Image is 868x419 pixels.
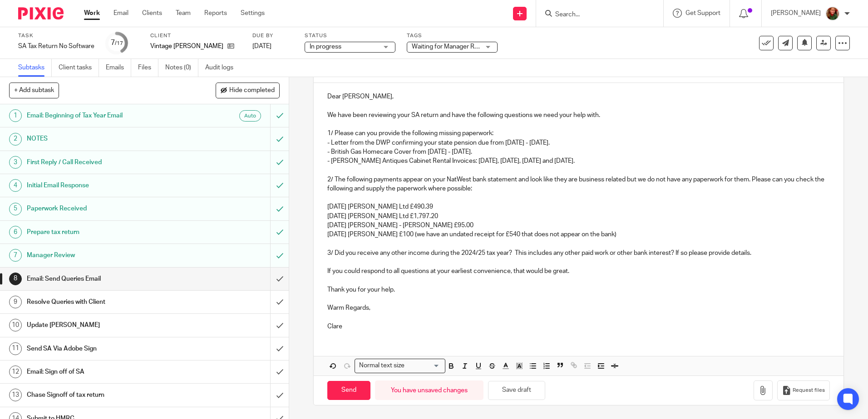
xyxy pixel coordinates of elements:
[305,32,395,39] label: Status
[239,110,261,122] div: Auto
[327,129,829,138] p: 1/ Please can you provide the following missing paperwork:
[27,388,183,402] h1: Chase Signoff of tax return
[9,83,59,98] button: + Add subtask
[355,359,445,373] div: Search for option
[357,361,406,370] span: Normal text size
[327,285,829,294] p: Thank you for your help.
[176,9,191,18] a: Team
[686,10,720,16] span: Get Support
[18,32,94,39] label: Task
[327,248,829,258] p: 3/ Did you receive any other income during the 2024/25 tax year? This includes any other paid wor...
[27,179,183,192] h1: Initial Email Response
[777,380,830,401] button: Request files
[9,319,22,331] div: 10
[9,109,22,122] div: 1
[59,59,99,77] a: Client tasks
[407,361,440,370] input: Search for option
[327,212,829,221] p: [DATE] [PERSON_NAME] Ltd £1,797.20
[18,59,52,77] a: Subtasks
[113,9,128,18] a: Email
[150,32,241,39] label: Client
[27,225,183,239] h1: Prepare tax return
[327,147,829,156] p: - British Gas Homecare Cover from [DATE] - [DATE].
[9,226,22,239] div: 6
[412,44,491,50] span: Waiting for Manager Review
[115,41,123,46] small: /17
[165,59,198,77] a: Notes (0)
[793,387,825,394] span: Request files
[106,59,131,77] a: Emails
[327,101,829,120] p: We have been reviewing your SA return and have the following questions we need your help with.
[9,179,22,192] div: 4
[27,365,183,379] h1: Email: Sign off of SA
[138,59,158,77] a: Files
[111,38,123,48] div: 7
[9,389,22,401] div: 13
[327,138,829,147] p: - Letter from the DWP confirming your state pension due from [DATE] - [DATE].
[18,42,94,51] div: SA Tax Return No Software
[327,381,370,400] input: Send
[205,59,240,77] a: Audit logs
[327,156,829,166] p: - [PERSON_NAME] Antiques Cabinet Rental Invoices: [DATE], [DATE], [DATE] and [DATE].
[9,156,22,169] div: 3
[27,109,183,122] h1: Email: Beginning of Tax Year Email
[216,83,280,98] button: Hide completed
[27,295,183,309] h1: Resolve Queries with Client
[27,342,183,356] h1: Send SA Via Adobe Sign
[27,318,183,332] h1: Update [PERSON_NAME]
[488,381,545,400] button: Save draft
[142,9,162,18] a: Clients
[9,365,22,378] div: 12
[150,42,223,51] p: Vintage [PERSON_NAME]
[27,156,183,169] h1: First Reply / Call Received
[310,44,341,50] span: In progress
[27,248,183,262] h1: Manager Review
[825,6,840,21] img: sallycropped.JPG
[252,32,293,39] label: Due by
[327,92,829,101] p: Dear [PERSON_NAME],
[9,133,22,146] div: 2
[327,303,829,312] p: Warm Regards,
[554,11,636,19] input: Search
[204,9,227,18] a: Reports
[9,342,22,355] div: 11
[84,9,100,18] a: Work
[241,9,265,18] a: Settings
[327,202,829,211] p: [DATE] [PERSON_NAME] Ltd £490.39
[252,43,271,49] span: [DATE]
[327,175,829,194] p: 2/ The following payments appear on your NatWest bank statement and look like they are business r...
[327,230,829,239] p: [DATE] [PERSON_NAME] £100 (we have an undated receipt for £540 that does not appear on the bank)
[27,272,183,286] h1: Email: Send Queries Email
[327,267,829,276] p: If you could respond to all questions at your earliest convenience, that would be great.
[27,202,183,215] h1: Paperwork Received
[9,273,22,285] div: 8
[9,249,22,262] div: 7
[27,132,183,146] h1: NOTES
[327,322,829,331] p: Clare
[229,87,275,94] span: Hide completed
[407,32,498,39] label: Tags
[375,380,483,400] div: You have unsaved changes
[771,9,821,18] p: [PERSON_NAME]
[9,296,22,308] div: 9
[327,221,829,230] p: [DATE] [PERSON_NAME] - [PERSON_NAME] £95.00
[9,203,22,215] div: 5
[18,7,64,19] img: Pixie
